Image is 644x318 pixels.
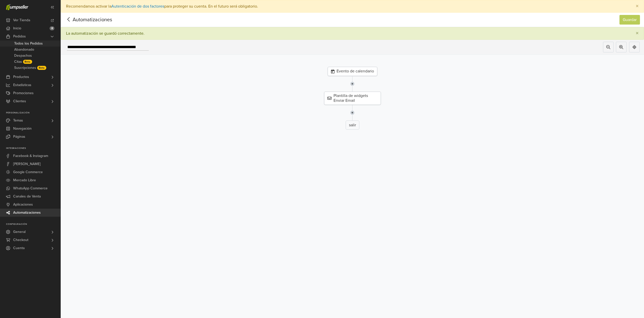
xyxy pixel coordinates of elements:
[13,152,48,160] span: Facebook & Instagram
[50,26,54,30] span: 8
[6,111,60,114] p: Personalización
[13,228,26,236] span: General
[13,209,41,217] span: Automatizaciones
[328,67,377,76] div: Evento de calendario
[13,192,41,201] span: Canales de Venta
[13,184,48,192] span: WhatsApp Commerce
[350,76,355,92] img: line-7960e5f4d2b50ad2986e.svg
[13,133,25,141] span: Páginas
[13,125,32,133] span: Navegación
[14,41,43,47] span: Todos los Pedidos
[636,30,639,37] span: ×
[13,16,30,24] span: Ver Tienda
[37,66,46,70] span: Beta
[6,223,60,226] p: Configuración
[13,168,43,176] span: Google Commerce
[65,16,104,24] span: Automatizaciones
[13,89,34,97] span: Promociones
[13,236,28,244] span: Checkout
[13,116,23,125] span: Temas
[14,47,34,53] span: Abandonado
[631,0,644,12] button: Close
[14,65,36,71] span: Suscripciones
[13,160,41,168] span: [PERSON_NAME]
[346,121,359,130] div: salir
[13,32,26,41] span: Pedidos
[14,53,32,59] span: Despachos
[13,73,29,81] span: Productos
[111,4,164,9] a: Autenticación de dos factores
[13,97,26,105] span: Clientes
[13,81,31,89] span: Estadísticas
[13,24,21,32] span: Inicio
[66,31,144,36] div: La automatización se guardó correctamente.
[13,244,25,252] span: Cuenta
[619,15,640,25] button: Guardar
[636,3,639,10] span: ×
[14,59,22,65] span: Citas
[23,60,32,64] span: Beta
[13,201,33,209] span: Aplicaciones
[350,105,355,121] img: line-7960e5f4d2b50ad2986e.svg
[324,92,381,105] div: Plantilla de widgets Enviar Email
[6,147,60,150] p: Integraciones
[13,176,36,184] span: Mercado Libre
